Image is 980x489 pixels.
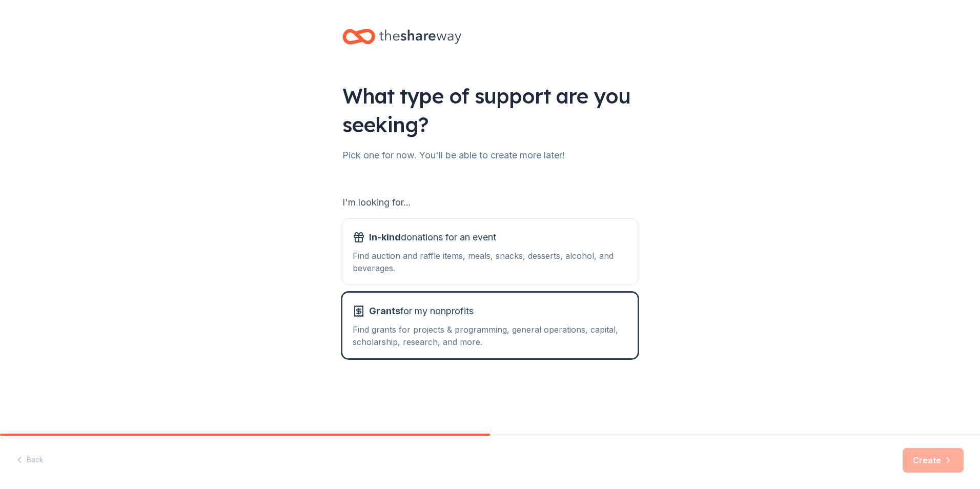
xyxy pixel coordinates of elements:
button: In-kinddonations for an eventFind auction and raffle items, meals, snacks, desserts, alcohol, and... [342,219,638,284]
div: Pick one for now. You'll be able to create more later! [342,147,638,164]
span: Grants [369,305,400,316]
span: In-kind [369,232,401,242]
span: for my nonprofits [369,303,474,319]
div: I'm looking for... [342,194,638,211]
span: donations for an event [369,229,496,246]
div: Find grants for projects & programming, general operations, capital, scholarship, research, and m... [353,323,627,348]
div: Find auction and raffle items, meals, snacks, desserts, alcohol, and beverages. [353,250,627,274]
div: What type of support are you seeking? [342,81,638,139]
button: Grantsfor my nonprofitsFind grants for projects & programming, general operations, capital, schol... [342,293,638,358]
